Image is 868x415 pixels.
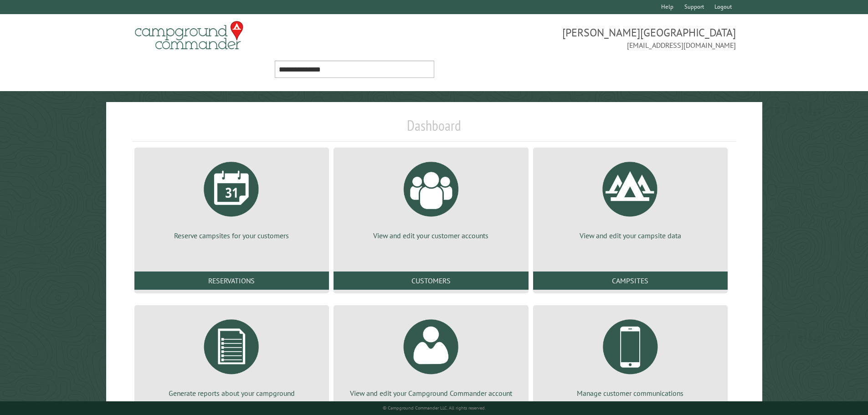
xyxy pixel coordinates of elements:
a: View and edit your Campground Commander account [344,313,517,398]
a: Customers [334,272,528,290]
a: Reservations [134,272,329,290]
img: Campground Commander [132,18,246,53]
p: View and edit your Campground Commander account [344,388,517,398]
p: Manage customer communications [544,388,717,398]
p: View and edit your customer accounts [344,231,517,241]
p: Reserve campsites for your customers [145,231,318,241]
a: Generate reports about your campground [145,313,318,398]
a: Manage customer communications [544,313,717,398]
small: © Campground Commander LLC. All rights reserved. [383,405,486,411]
a: Reserve campsites for your customers [145,155,318,241]
h1: Dashboard [132,117,736,142]
a: View and edit your customer accounts [344,155,517,241]
a: View and edit your campsite data [544,155,717,241]
a: Campsites [533,272,728,290]
span: [PERSON_NAME][GEOGRAPHIC_DATA] [EMAIL_ADDRESS][DOMAIN_NAME] [434,25,736,51]
p: View and edit your campsite data [544,231,717,241]
p: Generate reports about your campground [145,388,318,398]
